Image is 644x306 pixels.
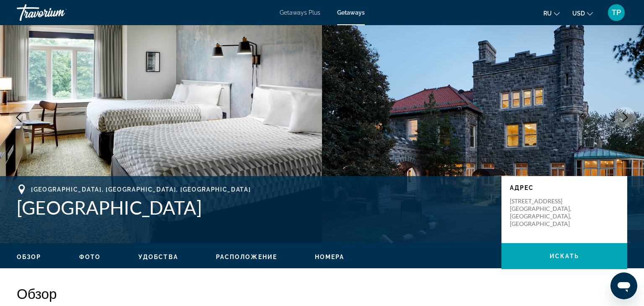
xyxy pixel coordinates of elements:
button: Обзор [17,253,42,261]
a: Getaways [337,9,365,16]
span: USD [572,10,585,17]
button: Фото [79,253,101,261]
button: Номера [315,253,345,261]
span: [GEOGRAPHIC_DATA], [GEOGRAPHIC_DATA], [GEOGRAPHIC_DATA] [31,186,251,193]
button: User Menu [605,4,627,21]
button: искать [501,243,627,269]
span: Обзор [17,254,42,260]
span: TP [612,8,621,17]
span: Удобства [138,254,178,260]
h1: [GEOGRAPHIC_DATA] [17,197,493,218]
h2: Обзор [17,285,627,302]
span: ru [543,10,552,17]
p: [STREET_ADDRESS] [GEOGRAPHIC_DATA], [GEOGRAPHIC_DATA], [GEOGRAPHIC_DATA] [510,197,577,228]
button: Расположение [216,253,277,261]
span: искать [550,253,579,259]
p: Адрес [510,184,619,191]
button: Change currency [572,7,593,19]
button: Next image [615,107,636,128]
iframe: Кнопка для запуску вікна повідомлень [610,272,637,299]
span: Расположение [216,254,277,260]
a: Travorium [17,2,101,23]
button: Change language [543,7,560,19]
button: Previous image [8,107,29,128]
span: Фото [79,254,101,260]
button: Удобства [138,253,178,261]
span: Номера [315,254,345,260]
a: Getaways Plus [280,9,320,16]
